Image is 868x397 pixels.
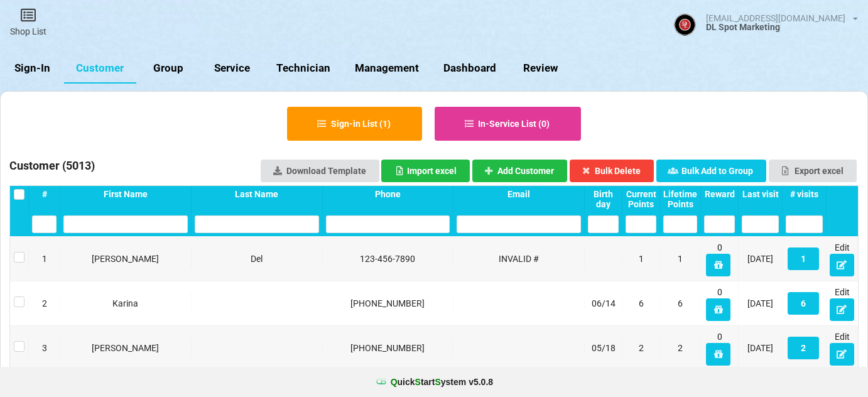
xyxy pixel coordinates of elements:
[508,53,572,84] a: Review
[570,160,654,182] button: Bulk Delete
[626,253,656,265] div: 1
[9,158,95,177] h3: Customer ( 5013 )
[704,189,735,199] div: Reward
[195,253,319,265] div: Del
[830,241,855,276] div: Edit
[381,160,470,182] button: Import excel
[32,297,57,310] div: 2
[588,342,619,354] div: 05/18
[704,241,735,276] div: 0
[435,107,582,141] button: In-Service List (0)
[626,189,656,209] div: Current Points
[63,253,188,265] div: [PERSON_NAME]
[830,330,855,366] div: Edit
[195,189,319,199] div: Last Name
[830,286,855,321] div: Edit
[663,253,697,265] div: 1
[326,189,450,199] div: Phone
[742,253,779,265] div: [DATE]
[431,53,509,84] a: Dashboard
[706,14,845,23] div: [EMAIL_ADDRESS][DOMAIN_NAME]
[704,330,735,366] div: 0
[663,342,697,354] div: 2
[136,53,200,84] a: Group
[588,297,619,310] div: 06/14
[742,342,779,354] div: [DATE]
[200,53,264,84] a: Service
[742,297,779,310] div: [DATE]
[769,160,857,182] button: Export excel
[626,297,656,310] div: 6
[788,337,819,359] button: 2
[588,189,619,209] div: Birth day
[788,247,819,270] button: 1
[261,160,379,182] a: Download Template
[326,342,450,354] div: [PHONE_NUMBER]
[626,342,656,354] div: 2
[788,292,819,315] button: 6
[64,53,136,84] a: Customer
[63,342,188,354] div: [PERSON_NAME]
[663,297,697,310] div: 6
[472,160,568,182] button: Add Customer
[394,166,457,175] div: Import excel
[457,253,581,265] div: INVALID #
[742,189,779,199] div: Last visit
[32,253,57,265] div: 1
[264,53,343,84] a: Technician
[674,14,696,36] img: ACg8ocJBJY4Ud2iSZOJ0dI7f7WKL7m7EXPYQEjkk1zIsAGHMA41r1c4--g=s96-c
[326,253,450,265] div: 123-456-7890
[326,297,450,310] div: [PHONE_NUMBER]
[63,189,188,199] div: First Name
[706,23,858,31] div: DL Spot Marketing
[415,377,421,387] span: S
[435,377,440,387] span: S
[63,297,188,310] div: Karina
[786,189,823,199] div: # visits
[32,342,57,354] div: 3
[32,189,57,199] div: #
[704,286,735,321] div: 0
[375,376,388,388] img: favicon.ico
[391,377,398,387] span: Q
[287,107,422,141] button: Sign-in List (1)
[343,53,431,84] a: Management
[656,160,767,182] button: Bulk Add to Group
[663,189,697,209] div: Lifetime Points
[457,189,581,199] div: Email
[391,376,493,388] b: uick tart ystem v 5.0.8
